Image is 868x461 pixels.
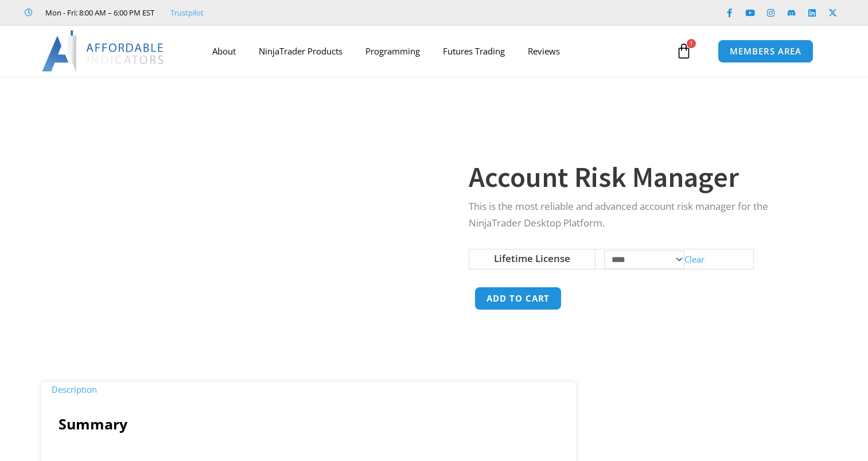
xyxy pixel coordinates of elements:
[170,6,204,19] a: Trustpilot
[684,253,704,264] a: Clear options
[516,38,571,64] a: Reviews
[41,377,107,402] a: Description
[247,38,354,64] a: NinjaTrader Products
[730,47,801,56] span: MEMBERS AREA
[474,287,562,310] button: Add to cart
[354,38,431,64] a: Programming
[494,252,570,265] label: Lifetime License
[42,30,165,72] img: LogoAI | Affordable Indicators – NinjaTrader
[42,6,154,19] span: Mon - Fri: 8:00 AM – 6:00 PM EST
[469,198,804,232] p: This is the most reliable and advanced account risk manager for the NinjaTrader Desktop Platform.
[201,38,247,64] a: About
[469,157,804,197] h1: Account Risk Manager
[718,40,813,63] a: MEMBERS AREA
[687,39,696,48] span: 1
[59,415,559,432] h4: Summary
[431,38,516,64] a: Futures Trading
[659,34,709,68] a: 1
[201,38,673,64] nav: Menu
